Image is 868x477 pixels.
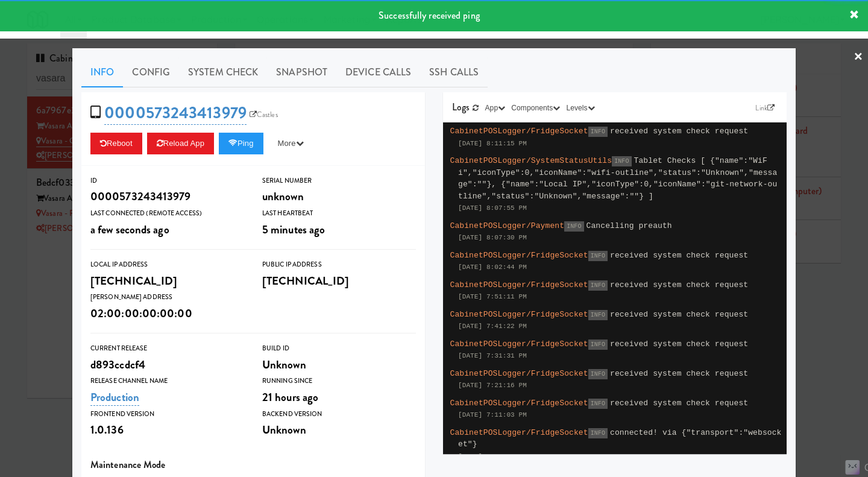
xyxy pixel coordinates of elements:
div: Public IP Address [262,259,416,271]
span: CabinetPOSLogger/SystemStatusUtils [450,156,612,165]
span: received system check request [610,340,748,349]
span: [DATE] 8:02:44 PM [458,264,527,271]
span: 21 hours ago [262,389,318,405]
span: Logs [452,100,470,114]
span: received system check request [610,127,748,136]
a: Info [81,57,123,87]
button: Reboot [90,133,142,154]
a: Device Calls [336,57,420,87]
a: 0000573243413979 [104,101,247,125]
div: [TECHNICAL_ID] [262,271,416,291]
a: SSH Calls [420,57,488,87]
div: Frontend Version [90,408,244,420]
span: received system check request [610,399,748,408]
span: Tablet Checks [ {"name":"WiFi","iconType":0,"iconName":"wifi-outline","status":"Unknown","message... [458,156,777,201]
a: System Check [179,57,267,87]
span: a few seconds ago [90,221,169,238]
span: [DATE] 7:51:11 PM [458,293,527,300]
div: Last Connected (Remote Access) [90,207,244,220]
span: received system check request [610,280,748,289]
span: INFO [588,280,608,291]
button: Components [508,102,563,114]
span: INFO [588,310,608,320]
button: More [268,133,313,154]
div: d893ccdcf4 [90,355,244,375]
a: Config [123,57,179,87]
div: ID [90,175,244,187]
span: INFO [588,127,608,137]
div: Unknown [262,355,416,375]
div: Backend Version [262,408,416,420]
span: [DATE] 8:11:15 PM [458,140,527,147]
span: INFO [588,399,608,409]
span: INFO [588,369,608,379]
span: [DATE] 7:08:20 PM [458,453,527,460]
span: [DATE] 7:31:31 PM [458,352,527,359]
div: [PERSON_NAME] Address [90,291,244,303]
span: CabinetPOSLogger/FridgeSocket [450,127,588,136]
div: Last Heartbeat [262,207,416,220]
div: Release Channel Name [90,375,244,387]
span: [DATE] 8:07:30 PM [458,234,527,241]
a: × [854,39,863,76]
div: Local IP Address [90,259,244,271]
a: Production [90,389,139,406]
a: Castles [247,109,281,121]
a: Link [752,102,778,114]
span: Maintenance Mode [90,458,166,472]
span: [DATE] 7:21:16 PM [458,382,527,389]
span: received system check request [610,369,748,378]
button: Reload App [147,133,214,154]
span: INFO [588,340,608,350]
button: Levels [563,102,597,114]
div: Current Release [90,343,244,355]
span: CabinetPOSLogger/FridgeSocket [450,399,588,408]
span: CabinetPOSLogger/FridgeSocket [450,310,588,319]
span: [DATE] 8:07:55 PM [458,204,527,212]
span: CabinetPOSLogger/FridgeSocket [450,369,588,378]
span: 5 minutes ago [262,221,325,238]
div: unknown [262,186,416,207]
a: Snapshot [267,57,336,87]
div: Serial Number [262,175,416,187]
span: CabinetPOSLogger/FridgeSocket [450,280,588,289]
button: Ping [219,133,263,154]
button: App [482,102,509,114]
span: INFO [612,156,631,166]
span: CabinetPOSLogger/FridgeSocket [450,428,588,437]
span: [DATE] 7:11:03 PM [458,411,527,419]
span: INFO [588,251,608,261]
div: [TECHNICAL_ID] [90,271,244,291]
span: Successfully received ping [379,8,480,22]
span: connected! via {"transport":"websocket"} [458,428,782,449]
div: 0000573243413979 [90,186,244,207]
span: CabinetPOSLogger/Payment [450,221,565,230]
span: CabinetPOSLogger/FridgeSocket [450,251,588,260]
div: 1.0.136 [90,420,244,440]
span: [DATE] 7:41:22 PM [458,323,527,330]
span: INFO [588,428,608,438]
span: Cancelling preauth [587,221,672,230]
div: Running Since [262,375,416,387]
span: received system check request [610,310,748,319]
span: INFO [564,221,583,232]
div: Unknown [262,420,416,440]
div: 02:00:00:00:00:00 [90,303,244,324]
div: Build Id [262,343,416,355]
span: CabinetPOSLogger/FridgeSocket [450,340,588,349]
span: received system check request [610,251,748,260]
